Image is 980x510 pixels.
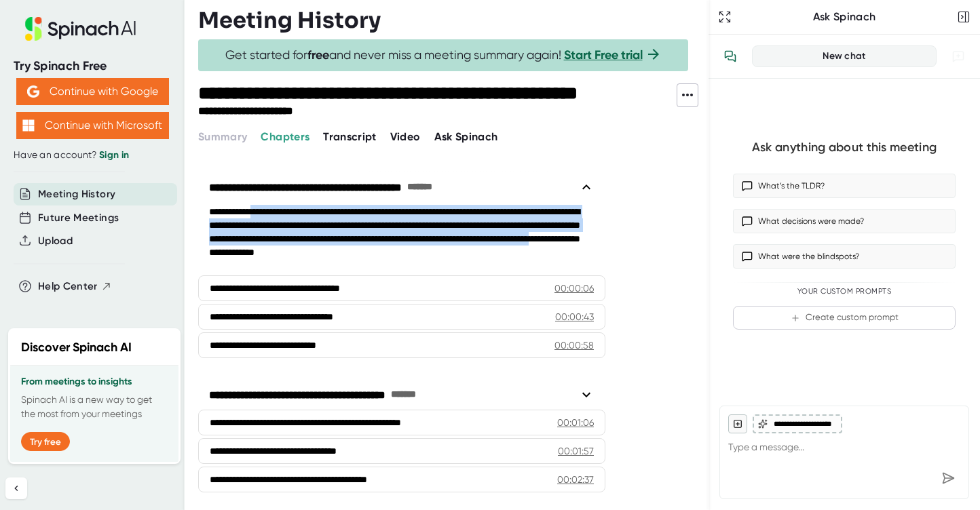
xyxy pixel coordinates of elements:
[555,310,594,323] div: 00:00:43
[198,129,247,145] button: Summary
[14,58,171,74] div: Try Spinach Free
[21,432,70,451] button: Try free
[558,444,594,458] div: 00:01:57
[261,129,309,145] button: Chapters
[717,43,744,70] button: View conversation history
[261,130,309,143] span: Chapters
[198,130,247,143] span: Summary
[38,187,115,202] button: Meeting History
[554,338,594,352] div: 00:00:58
[557,416,594,429] div: 00:01:06
[761,50,928,62] div: New chat
[733,244,956,269] button: What were the blindspots?
[390,129,421,145] button: Video
[225,47,662,63] span: Get started for and never miss a meeting summary again!
[16,112,169,139] button: Continue with Microsoft
[936,466,960,490] div: Send message
[715,7,734,26] button: Expand to Ask Spinach page
[198,7,381,33] h3: Meeting History
[38,279,98,294] span: Help Center
[38,233,73,249] button: Upload
[14,149,171,161] div: Have an account?
[99,149,129,161] a: Sign in
[27,85,39,98] img: Aehbyd4JwY73AAAAAElFTkSuQmCC
[733,209,956,233] button: What decisions were made?
[390,130,421,143] span: Video
[21,376,168,387] h3: From meetings to insights
[21,338,132,357] h2: Discover Spinach AI
[16,78,169,105] button: Continue with Google
[38,279,112,294] button: Help Center
[564,47,643,62] a: Start Free trial
[323,130,377,143] span: Transcript
[733,287,956,296] div: Your Custom Prompts
[954,7,973,26] button: Close conversation sidebar
[323,129,377,145] button: Transcript
[733,306,956,330] button: Create custom prompt
[733,174,956,198] button: What’s the TLDR?
[434,129,498,145] button: Ask Spinach
[307,47,329,62] b: free
[21,393,168,421] p: Spinach AI is a new way to get the most from your meetings
[38,210,119,226] button: Future Meetings
[557,473,594,486] div: 00:02:37
[752,140,937,155] div: Ask anything about this meeting
[434,130,498,143] span: Ask Spinach
[5,477,27,499] button: Collapse sidebar
[734,10,954,24] div: Ask Spinach
[554,281,594,295] div: 00:00:06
